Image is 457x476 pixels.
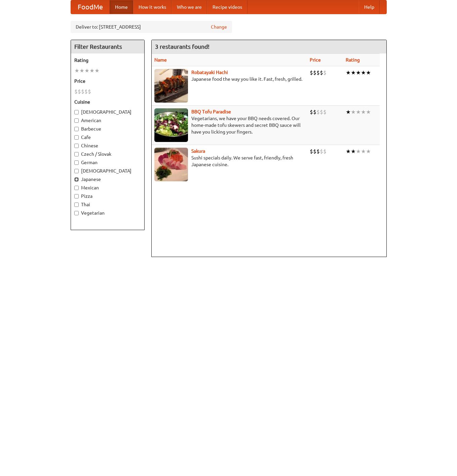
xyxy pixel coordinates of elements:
[74,78,141,84] h5: Price
[71,40,144,53] h4: Filter Restaurants
[366,148,371,155] li: ★
[351,148,356,155] li: ★
[74,88,78,95] li: $
[313,69,316,76] li: $
[154,108,188,142] img: tofuparadise.jpg
[320,69,323,76] li: $
[74,176,141,183] label: Japanese
[356,108,361,116] li: ★
[74,160,79,165] input: German
[351,69,356,76] li: ★
[323,108,327,116] li: $
[84,88,88,95] li: $
[313,148,316,155] li: $
[74,110,79,114] input: [DEMOGRAPHIC_DATA]
[351,108,356,116] li: ★
[346,69,351,76] li: ★
[71,21,232,33] div: Deliver to: [STREET_ADDRESS]
[74,67,79,74] li: ★
[346,148,351,155] li: ★
[74,152,79,156] input: Czech / Slovak
[74,169,79,173] input: [DEMOGRAPHIC_DATA]
[154,154,304,168] p: Sushi specials daily. We serve fast, friendly, fresh Japanese cuisine.
[154,57,167,63] a: Name
[74,109,141,115] label: [DEMOGRAPHIC_DATA]
[191,148,205,154] a: Sakura
[74,127,79,131] input: Barbecue
[356,69,361,76] li: ★
[172,0,207,14] a: Who we are
[110,0,133,14] a: Home
[346,108,351,116] li: ★
[155,43,210,50] ng-pluralize: 3 restaurants found!
[191,109,231,114] a: BBQ Tofu Paradise
[74,142,141,149] label: Chinese
[211,24,227,30] a: Change
[316,69,320,76] li: $
[366,69,371,76] li: ★
[359,0,380,14] a: Help
[313,108,316,116] li: $
[154,148,188,181] img: sakura.jpg
[74,184,141,191] label: Mexican
[89,67,94,74] li: ★
[74,125,141,132] label: Barbecue
[323,148,327,155] li: $
[191,70,228,75] a: Robatayaki Hachi
[74,186,79,190] input: Mexican
[316,148,320,155] li: $
[84,67,89,74] li: ★
[74,159,141,166] label: German
[74,151,141,157] label: Czech / Slovak
[154,76,304,82] p: Japanese food the way you like it. Fast, fresh, grilled.
[320,148,323,155] li: $
[74,211,79,215] input: Vegetarian
[320,108,323,116] li: $
[346,57,360,63] a: Rating
[316,108,320,116] li: $
[74,177,79,182] input: Japanese
[310,148,313,155] li: $
[74,99,141,105] h5: Cuisine
[74,194,79,198] input: Pizza
[207,0,247,14] a: Recipe videos
[310,69,313,76] li: $
[74,203,79,207] input: Thai
[356,148,361,155] li: ★
[74,134,141,141] label: Cafe
[310,57,321,63] a: Price
[74,57,141,64] h5: Rating
[78,88,81,95] li: $
[74,144,79,148] input: Chinese
[74,117,141,124] label: American
[79,67,84,74] li: ★
[74,210,141,216] label: Vegetarian
[74,193,141,199] label: Pizza
[323,69,327,76] li: $
[366,108,371,116] li: ★
[74,201,141,208] label: Thai
[361,108,366,116] li: ★
[361,148,366,155] li: ★
[74,135,79,140] input: Cafe
[74,168,141,174] label: [DEMOGRAPHIC_DATA]
[74,118,79,123] input: American
[133,0,172,14] a: How it works
[154,115,304,135] p: Vegetarians, we have your BBQ needs covered. Our home-made tofu skewers and secret BBQ sauce will...
[88,88,91,95] li: $
[154,69,188,103] img: robatayaki.jpg
[310,108,313,116] li: $
[81,88,84,95] li: $
[94,67,100,74] li: ★
[71,0,110,14] a: FoodMe
[361,69,366,76] li: ★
